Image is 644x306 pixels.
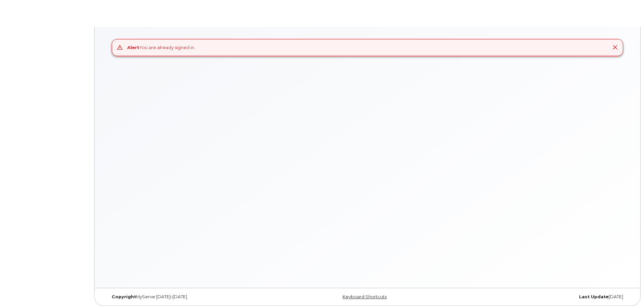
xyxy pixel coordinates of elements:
div: You are already signed in. [127,44,195,51]
strong: Alert [127,45,139,50]
a: Keyboard Shortcuts [343,294,387,299]
div: MyServe [DATE]–[DATE] [107,294,281,300]
div: [DATE] [454,294,628,300]
strong: Copyright [112,294,136,299]
strong: Last Update [579,294,609,299]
